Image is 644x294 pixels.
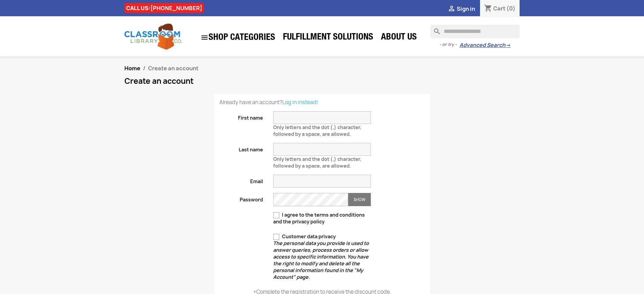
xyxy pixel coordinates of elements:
button: Show [348,193,371,206]
h1: Create an account [124,77,520,85]
div: CALL US: [124,3,204,13]
a: About Us [378,31,420,45]
label: Last name [214,143,268,153]
label: Customer data privacy [273,233,371,280]
label: I agree to the terms and conditions and the privacy policy [273,212,371,225]
i: search [430,25,438,33]
span: Only letters and the dot (.) character, followed by a space, are allowed. [273,153,361,169]
span: Create an account [148,65,198,72]
a: [PHONE_NUMBER] [150,4,202,12]
a: Log in instead! [282,99,318,106]
label: First name [214,111,268,121]
span: - or try - [439,41,459,48]
i:  [448,5,456,13]
a:  Sign in [448,5,475,13]
label: Email [214,175,268,185]
span: Sign in [457,5,475,13]
a: Home [124,65,140,72]
a: SHOP CATEGORIES [197,30,279,45]
a: Advanced Search→ [459,42,510,49]
i:  [200,33,209,42]
label: Password [214,193,268,203]
em: The personal data you provide is used to answer queries, process orders or allow access to specif... [273,240,369,280]
span: Cart [493,5,505,12]
i: shopping_cart [484,5,492,13]
span: → [505,42,510,49]
p: Already have an account? [219,99,425,106]
input: Password input [273,193,348,206]
span: Only letters and the dot (.) character, followed by a space, are allowed. [273,121,361,137]
span: (0) [506,5,516,12]
img: Classroom Library Company [124,24,182,50]
input: Search [430,25,520,38]
a: Fulfillment Solutions [280,31,377,45]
